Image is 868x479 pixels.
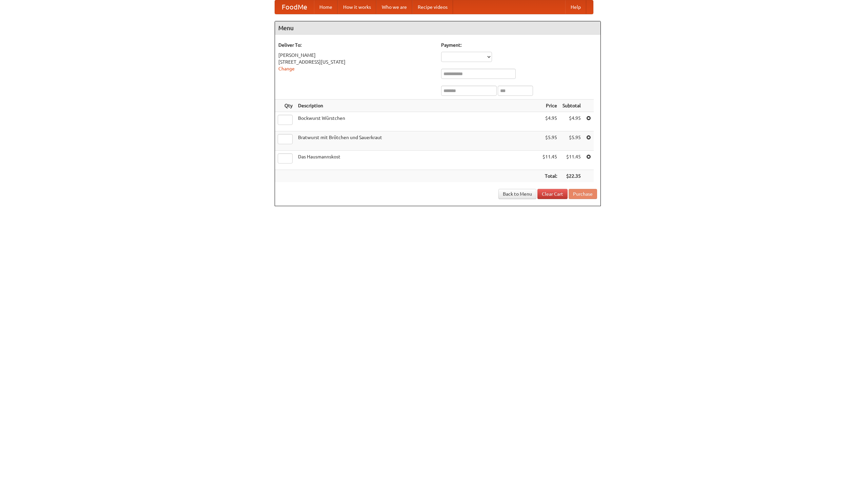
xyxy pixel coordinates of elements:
[314,0,338,14] a: Home
[565,0,586,14] a: Help
[540,131,560,151] td: $5.95
[569,189,597,199] button: Purchase
[275,100,295,112] th: Qty
[338,0,376,14] a: How it works
[540,170,560,182] th: Total:
[278,42,434,48] h5: Deliver To:
[412,0,453,14] a: Recipe videos
[278,52,434,59] div: [PERSON_NAME]
[540,112,560,131] td: $4.95
[275,21,600,35] h4: Menu
[498,189,536,199] a: Back to Menu
[295,112,540,131] td: Bockwurst Würstchen
[560,100,584,112] th: Subtotal
[560,112,584,131] td: $4.95
[275,0,314,14] a: FoodMe
[278,66,295,71] a: Change
[278,59,434,65] div: [STREET_ADDRESS][US_STATE]
[537,189,568,199] a: Clear Cart
[295,131,540,151] td: Bratwurst mit Brötchen und Sauerkraut
[560,151,584,170] td: $11.45
[540,151,560,170] td: $11.45
[560,170,584,182] th: $22.35
[295,100,540,112] th: Description
[376,0,412,14] a: Who we are
[560,131,584,151] td: $5.95
[540,100,560,112] th: Price
[441,42,597,48] h5: Payment:
[295,151,540,170] td: Das Hausmannskost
